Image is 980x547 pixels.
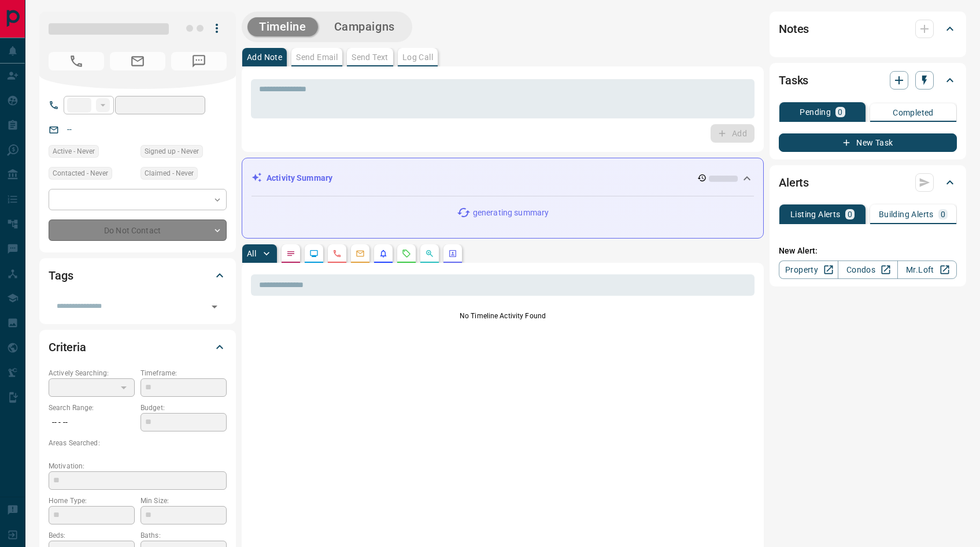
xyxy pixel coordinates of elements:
p: Activity Summary [267,172,332,184]
h2: Alerts [779,173,809,192]
p: Baths: [140,530,227,541]
div: Tasks [779,66,957,94]
p: Building Alerts [879,210,934,218]
p: Budget: [140,403,227,413]
svg: Listing Alerts [379,249,388,258]
svg: Notes [286,249,295,258]
a: Mr.Loft [897,261,957,279]
div: Notes [779,15,957,43]
p: Timeframe: [140,368,227,378]
button: Open [206,299,223,315]
p: 0 [838,108,842,116]
span: No Email [110,52,165,70]
a: Condos [838,261,897,279]
svg: Opportunities [425,249,434,258]
p: Completed [893,109,934,117]
svg: Calls [332,249,342,258]
p: Motivation: [49,461,227,471]
span: Signed up - Never [145,146,199,157]
span: Active - Never [53,146,95,157]
h2: Tasks [779,71,808,90]
button: New Task [779,133,957,152]
p: Listing Alerts [790,210,841,218]
div: Do Not Contact [49,219,227,241]
p: Areas Searched: [49,438,227,448]
svg: Emails [356,249,365,258]
p: -- - -- [49,413,135,432]
p: Pending [800,108,831,116]
h2: Notes [779,20,809,38]
div: Criteria [49,333,227,361]
p: Beds: [49,530,135,541]
p: 0 [848,210,852,218]
span: No Number [171,52,227,70]
p: New Alert: [779,245,957,257]
p: Add Note [247,53,282,61]
a: -- [67,125,72,134]
div: Tags [49,262,227,289]
span: Claimed - Never [145,168,194,179]
span: Contacted - Never [53,168,108,179]
div: Alerts [779,169,957,196]
p: Actively Searching: [49,368,135,378]
button: Timeline [247,17,318,36]
h2: Criteria [49,338,86,356]
p: All [247,250,256,258]
div: Activity Summary [252,168,754,189]
p: Home Type: [49,496,135,506]
svg: Agent Actions [448,249,457,258]
a: Property [779,261,838,279]
p: generating summary [473,207,549,219]
p: Search Range: [49,403,135,413]
p: Min Size: [140,496,227,506]
button: Campaigns [323,17,406,36]
svg: Lead Browsing Activity [309,249,319,258]
h2: Tags [49,266,73,285]
span: No Number [49,52,104,70]
svg: Requests [402,249,411,258]
p: No Timeline Activity Found [251,311,755,321]
p: 0 [941,210,945,218]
